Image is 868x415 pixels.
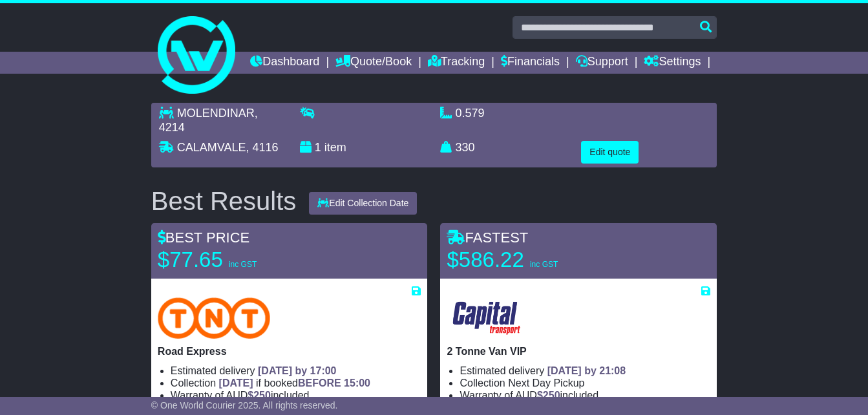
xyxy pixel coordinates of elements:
a: Financials [501,52,560,74]
li: Estimated delivery [171,365,421,377]
span: BEFORE [298,378,341,388]
a: Dashboard [250,52,319,74]
img: CapitalTransport: 2 Tonne Van VIP [447,297,527,339]
span: inc GST [530,260,558,269]
span: MOLENDINAR [177,107,255,120]
span: BEST PRICE [158,229,249,246]
span: 250 [543,390,560,401]
span: CALAMVALE [177,141,246,154]
span: 0.579 [456,107,485,120]
span: 330 [456,141,475,154]
span: item [324,141,346,154]
span: 15:00 [344,378,370,388]
span: 250 [253,390,271,401]
span: $ [537,390,560,401]
p: 2 Tonne Van VIP [447,345,710,357]
a: Quote/Book [335,52,412,74]
li: Warranty of AUD included. [171,389,421,401]
p: $77.65 [158,247,319,273]
div: Best Results [145,187,303,215]
span: inc GST [229,260,257,269]
li: Collection [171,377,421,389]
span: $ [248,390,271,401]
img: TNT Domestic: Road Express [158,297,270,339]
span: [DATE] by 17:00 [258,365,337,376]
span: © One World Courier 2025. All rights reserved. [151,400,338,410]
a: Settings [644,52,701,74]
button: Edit Collection Date [309,192,417,215]
span: , 4214 [159,107,258,134]
p: Road Express [158,345,421,357]
span: FASTEST [447,229,528,246]
button: Edit quote [581,141,639,164]
li: Estimated delivery [460,365,710,377]
li: Collection [460,377,710,389]
span: Next Day Pickup [508,378,584,388]
span: [DATE] by 21:08 [547,365,626,376]
span: 1 [315,141,321,154]
a: Support [576,52,628,74]
span: [DATE] [219,378,253,388]
li: Warranty of AUD included. [460,389,710,401]
span: if booked [219,378,370,388]
p: $586.22 [447,247,608,273]
a: Tracking [428,52,485,74]
span: , 4116 [246,141,279,154]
